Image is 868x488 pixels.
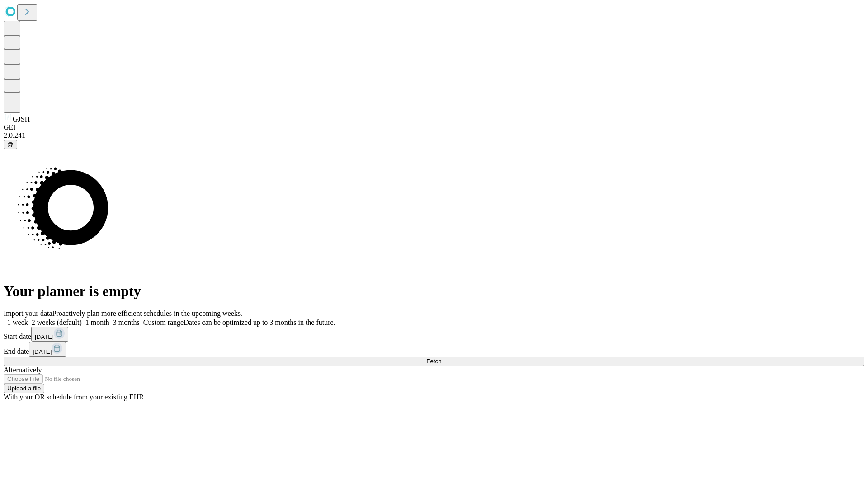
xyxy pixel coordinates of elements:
div: 2.0.241 [4,131,864,140]
span: [DATE] [35,333,54,340]
div: GEI [4,123,864,131]
span: Proactively plan more efficient schedules in the upcoming weeks. [52,310,242,317]
span: Custom range [143,319,184,326]
span: Alternatively [4,366,42,374]
span: 2 weeks (default) [32,319,82,326]
button: Fetch [4,357,864,366]
button: @ [4,140,17,149]
span: [DATE] [33,348,52,355]
span: With your OR schedule from your existing EHR [4,393,144,401]
span: 1 month [85,319,109,326]
span: @ [7,141,14,148]
div: Start date [4,327,864,342]
span: 1 week [7,319,28,326]
span: GJSH [13,115,30,123]
h1: Your planner is empty [4,283,864,300]
button: [DATE] [31,327,68,342]
div: End date [4,342,864,357]
button: Upload a file [4,384,44,393]
button: [DATE] [29,342,66,357]
span: Import your data [4,310,52,317]
span: 3 months [113,319,140,326]
span: Dates can be optimized up to 3 months in the future. [184,319,335,326]
span: Fetch [426,358,441,365]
